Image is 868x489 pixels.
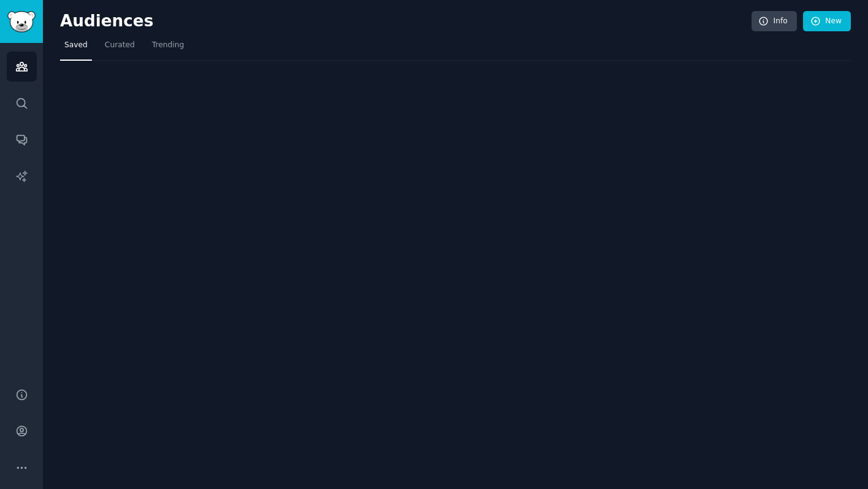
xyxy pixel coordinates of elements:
a: Trending [148,36,188,61]
span: Curated [105,40,135,51]
a: Saved [60,36,92,61]
a: Info [752,11,797,32]
img: GummySearch logo [7,11,36,33]
span: Trending [152,40,184,51]
a: New [803,11,851,32]
a: Curated [101,36,139,61]
span: Saved [64,40,88,51]
h2: Audiences [60,12,752,31]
